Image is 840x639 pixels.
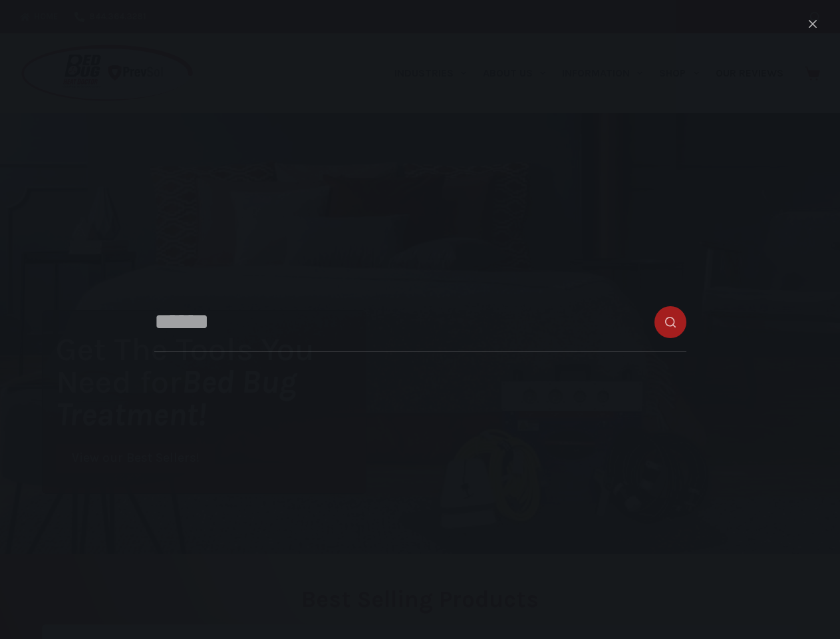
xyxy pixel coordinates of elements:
[474,33,553,113] a: About Us
[72,452,200,465] span: View our Best Sellers!
[20,44,194,103] img: Prevsol/Bed Bug Heat Doctor
[386,33,474,113] a: Industries
[707,33,791,113] a: Our Reviews
[554,33,651,113] a: Information
[810,12,820,22] button: Search
[56,363,297,433] i: Bed Bug Treatment!
[651,33,707,113] a: Shop
[56,444,215,473] a: View our Best Sellers!
[56,333,366,431] h1: Get The Tools You Need for
[386,33,791,113] nav: Primary
[42,588,798,611] h2: Best Selling Products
